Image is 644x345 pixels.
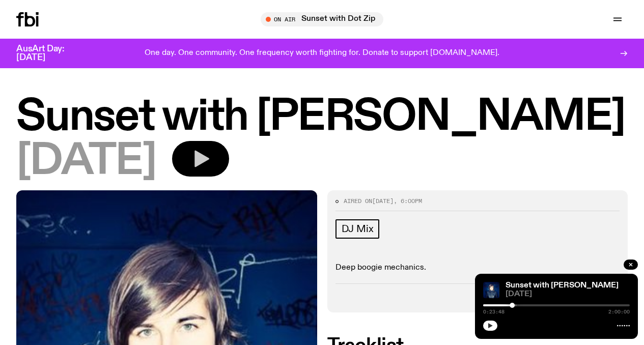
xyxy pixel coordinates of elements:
[394,197,422,205] span: , 6:00pm
[344,197,372,205] span: Aired on
[483,309,505,314] span: 0:23:48
[608,309,630,314] span: 2:00:00
[335,263,620,273] p: Deep boogie mechanics.
[372,197,394,205] span: [DATE]
[16,45,81,62] h3: AusArt Day: [DATE]
[16,141,156,182] span: [DATE]
[335,219,380,239] a: DJ Mix
[145,49,499,58] p: One day. One community. One frequency worth fighting for. Donate to support [DOMAIN_NAME].
[261,12,383,26] button: On AirSunset with Dot Zip
[16,97,628,138] h1: Sunset with [PERSON_NAME]
[506,281,619,290] a: Sunset with [PERSON_NAME]
[342,223,374,235] span: DJ Mix
[506,291,630,298] span: [DATE]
